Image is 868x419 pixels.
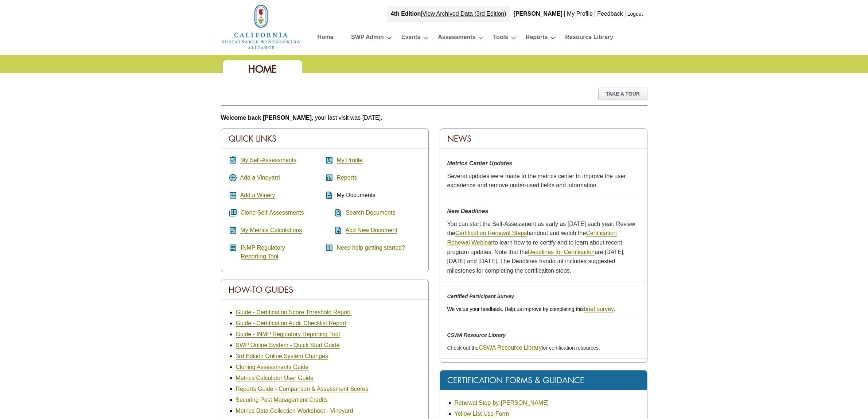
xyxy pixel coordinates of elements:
span: We value your feedback. Help us improve by completing this . [447,306,615,312]
a: Home [221,23,301,30]
a: 3rd Edition Online System Changes [236,353,328,360]
i: article [229,243,237,252]
strong: New Deadlines [447,208,489,214]
a: Securing Pest Management Credits [236,397,328,403]
b: [PERSON_NAME] [514,11,563,17]
div: | [563,6,566,22]
i: assignment_turned_in [229,156,237,165]
a: My Metrics Calculations [240,227,302,234]
a: Tools [493,32,508,45]
div: How-To Guides [221,280,428,300]
i: find_in_page [325,208,343,217]
a: Deadlines for Certificaiton [528,249,595,255]
a: brief survey [584,306,614,312]
span: Several updates were made to the metrics center to improve the user experience and remove under-u... [447,173,626,189]
a: Cloning Assessments Guide [236,364,309,370]
img: logo_cswa2x.png [221,4,301,50]
a: Metrics Data Collection Worksheet - Vineyard [236,408,353,414]
a: Clone Self-Assessments [240,209,304,216]
a: Logout [627,11,643,17]
i: add_box [229,191,237,200]
span: Home [248,63,277,76]
a: Certification Renewal Webinar [447,230,617,246]
a: SWP Online System - Quick Start Guide [236,342,340,349]
a: Add New Document [346,227,397,234]
strong: Metrics Center Updates [447,160,513,166]
a: Guide - INMP Regulatory Reporting Tool [236,331,340,338]
a: Certification Renewal Steps [455,230,527,237]
a: Yellow List Use Form [455,411,509,417]
a: Reports [526,32,548,45]
a: Metrics Calculator User Guide [236,375,314,381]
a: Reports Guide - Comparison & Assessment Scores [236,386,369,392]
a: Reports [336,174,357,181]
i: add_circle [229,173,237,182]
div: | [624,6,627,22]
a: View Archived Data (3rd Edition) [423,11,506,17]
span: My Documents [336,192,375,198]
a: My Self-Assessments [240,157,296,164]
strong: 4th Edition [391,11,421,17]
span: Check out the for certification resources. [447,345,600,351]
a: Home [318,32,334,45]
a: Add a Winery [240,192,275,199]
a: Events [401,32,420,45]
a: Need help getting started? [336,245,405,251]
i: assessment [325,173,334,182]
a: Feedback [597,11,623,17]
a: My Profile [567,11,593,17]
div: Quick Links [221,129,428,149]
a: Assessments [438,32,475,45]
div: Take A Tour [598,88,647,100]
a: Add a Vineyard [240,174,280,181]
a: Guide - Certification Score Threshold Report [236,309,351,316]
i: queue [229,208,237,217]
p: , your last visit was [DATE]. [221,113,647,123]
a: Renewal Step-by-[PERSON_NAME] [455,400,549,406]
p: You can start the Self-Assessment as early as [DATE] each year. Review the handout and watch the ... [447,219,640,276]
a: Guide - Certification Audit Checklist Report [236,320,346,327]
i: account_box [325,156,334,165]
a: SWP Admin [351,32,384,45]
i: note_add [325,226,343,235]
a: CSWA Resource Library [479,345,542,351]
i: help_center [325,243,334,252]
a: My Profile [336,157,362,164]
a: Resource Library [565,32,613,45]
a: INMP RegulatoryReporting Tool [241,245,285,260]
div: | [593,6,596,22]
div: | [387,6,510,22]
div: News [440,129,647,149]
i: description [325,191,334,200]
div: Certification Forms & Guidance [440,370,647,390]
em: Certified Participant Survey [447,293,514,299]
i: calculate [229,226,237,235]
b: Welcome back [PERSON_NAME] [221,115,312,121]
em: CSWA Resource Library [447,332,506,338]
a: Search Documents [346,209,395,216]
